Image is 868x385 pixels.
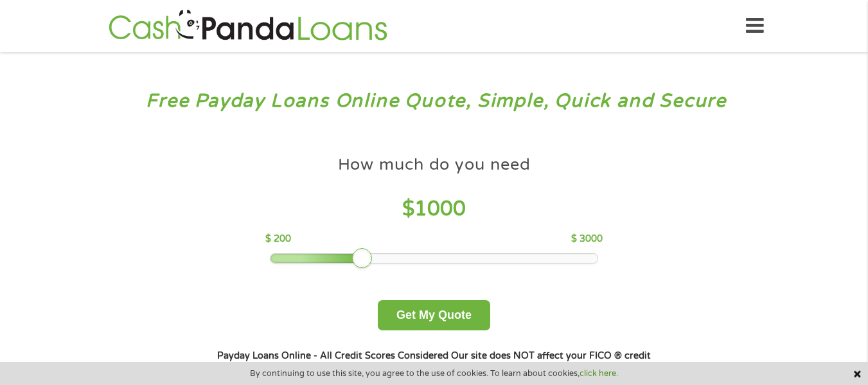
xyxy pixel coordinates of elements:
h3: Free Payday Loans Online Quote, Simple, Quick and Secure [37,89,831,113]
h4: $ [265,196,603,222]
p: $ 200 [265,232,291,246]
strong: Our site does NOT affect your FICO ® credit score* [283,350,651,377]
button: Get My Quote [378,300,490,330]
strong: Payday Loans Online - All Credit Scores Considered [217,350,448,361]
img: GetLoanNow Logo [105,8,391,44]
p: $ 3000 [571,232,603,246]
h4: How much do you need [338,154,531,175]
a: click here. [580,368,618,379]
span: By continuing to use this site, you agree to the use of cookies. To learn about cookies, [250,369,618,378]
span: 1000 [414,197,466,221]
